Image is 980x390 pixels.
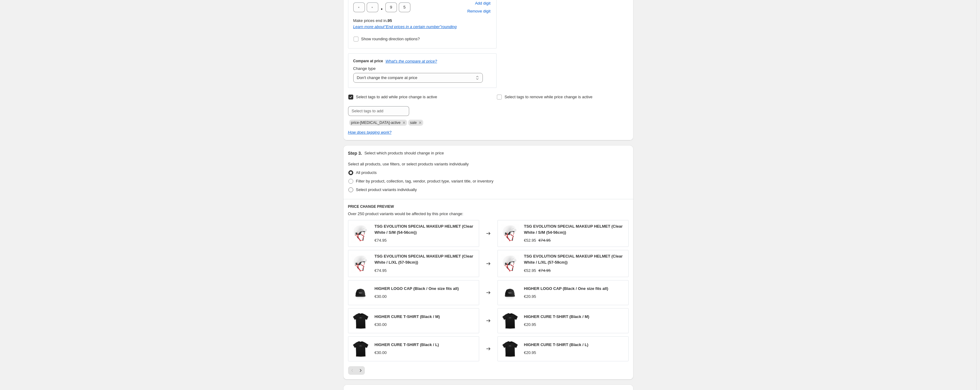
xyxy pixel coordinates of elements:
[467,8,490,14] span: Remove digit
[353,2,365,12] input: ﹡
[524,350,536,356] div: €20.95
[351,224,370,243] img: medium_7500470_270_01_1_3d6357bb-2e29-458f-96e4-780ac030eb58_80x.png
[501,283,519,302] img: Cap-Higher-black-front_80x.jpg
[375,224,473,235] span: TSG EVOLUTION SPECIAL MAKEUP HELMET (Clear White / S/M (54-56cm))
[364,150,444,156] p: Select which products should change in price
[351,312,370,330] img: Tee-Cure-Black_80x.jpg
[524,314,589,319] span: HIGHER CURE T-SHIRT (Black / M)
[353,24,457,29] i: Learn more about " End prices in a certain number " rounding
[353,66,376,71] span: Change type
[356,170,377,175] span: All products
[356,366,365,375] button: Next
[351,340,370,358] img: Tee-Cure-Black_80x.jpg
[356,187,417,192] span: Select product variants individually
[348,106,409,116] input: Select tags to add
[466,7,491,15] button: Remove placeholder
[351,121,401,125] span: price-change-job-active
[375,314,440,319] span: HIGHER CURE T-SHIRT (Black / M)
[348,366,365,375] nav: Pagination
[348,204,629,209] h6: PRICE CHANGE PREVIEW
[505,95,593,99] span: Select tags to remove while price change is active
[387,18,392,23] b: .95
[401,120,407,125] button: Remove price-change-job-active
[375,254,473,265] span: TSG EVOLUTION SPECIAL MAKEUP HELMET (Clear White / L/XL (57-59cm))
[351,283,370,302] img: Cap-Higher-black-front_80x.jpg
[353,24,457,29] a: Learn more about"End prices in a certain number"rounding
[348,211,464,216] span: Over 250 product variants would be affected by this price change:
[375,268,387,274] div: €74.95
[375,322,387,328] div: €30.00
[348,150,362,156] h2: Step 3.
[353,59,383,63] h3: Compare at price
[356,95,437,99] span: Select tags to add while price change is active
[524,268,536,274] div: €52.95
[524,286,608,291] span: HIGHER LOGO CAP (Black / One size fits all)
[524,294,536,300] div: €20.95
[351,255,370,273] img: medium_7500470_270_01_1_3d6357bb-2e29-458f-96e4-780ac030eb58_80x.png
[361,37,420,41] span: Show rounding direction options?
[380,2,384,12] span: .
[501,224,519,243] img: medium_7500470_270_01_1_3d6357bb-2e29-458f-96e4-780ac030eb58_80x.png
[524,322,536,328] div: €20.95
[356,179,494,183] span: Filter by product, collection, tag, vendor, product type, variant title, or inventory
[501,340,519,358] img: Tee-Cure-Black_80x.jpg
[501,255,519,273] img: medium_7500470_270_01_1_3d6357bb-2e29-458f-96e4-780ac030eb58_80x.png
[386,59,437,63] button: What's the compare at price?
[417,120,423,125] button: Remove sale
[375,237,387,244] div: €74.95
[524,254,623,265] span: TSG EVOLUTION SPECIAL MAKEUP HELMET (Clear White / L/XL (57-59cm))
[375,350,387,356] div: €30.00
[375,342,439,347] span: HIGHER CURE T-SHIRT (Black / L)
[348,130,391,135] a: How does tagging work?
[375,294,387,300] div: €30.00
[524,342,589,347] span: HIGHER CURE T-SHIRT (Black / L)
[410,121,417,125] span: sale
[348,162,469,166] span: Select all products, use filters, or select products variants individually
[501,312,519,330] img: Tee-Cure-Black_80x.jpg
[524,224,623,235] span: TSG EVOLUTION SPECIAL MAKEUP HELMET (Clear White / S/M (54-56cm))
[353,18,392,23] span: Make prices end in
[538,268,551,274] strike: €74.95
[399,2,410,12] input: ﹡
[475,0,490,6] span: Add digit
[524,237,536,244] div: €52.95
[375,286,459,291] span: HIGHER LOGO CAP (Black / One size fits all)
[385,2,397,12] input: ﹡
[538,237,551,244] strike: €74.95
[367,2,378,12] input: ﹡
